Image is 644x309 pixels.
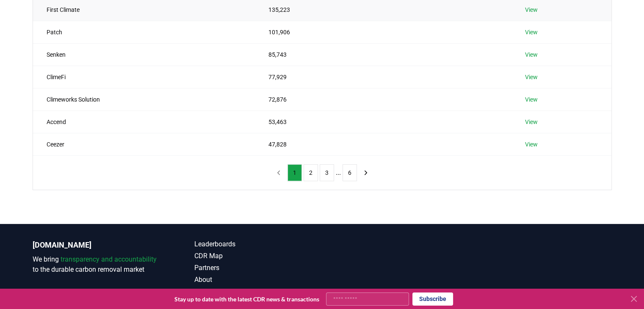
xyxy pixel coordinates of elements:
[194,239,322,249] a: Leaderboards
[255,88,511,110] td: 72,876
[525,118,538,126] a: View
[525,73,538,81] a: View
[194,287,322,297] a: Blog
[320,164,334,181] button: 3
[304,164,318,181] button: 2
[194,251,322,261] a: CDR Map
[255,43,511,66] td: 85,743
[194,263,322,273] a: Partners
[33,133,255,155] td: Ceezer
[33,239,160,251] p: [DOMAIN_NAME]
[255,66,511,88] td: 77,929
[194,275,322,285] a: About
[33,43,255,66] td: Senken
[33,88,255,110] td: Climeworks Solution
[525,6,538,14] a: View
[336,168,341,178] li: ...
[287,164,302,181] button: 1
[33,21,255,43] td: Patch
[33,110,255,133] td: Accend
[255,21,511,43] td: 101,906
[61,255,157,263] span: transparency and accountability
[255,110,511,133] td: 53,463
[525,140,538,149] a: View
[343,164,357,181] button: 6
[525,50,538,59] a: View
[255,133,511,155] td: 47,828
[525,28,538,36] a: View
[525,95,538,104] a: View
[33,254,160,275] p: We bring to the durable carbon removal market
[359,164,373,181] button: next page
[33,66,255,88] td: ClimeFi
